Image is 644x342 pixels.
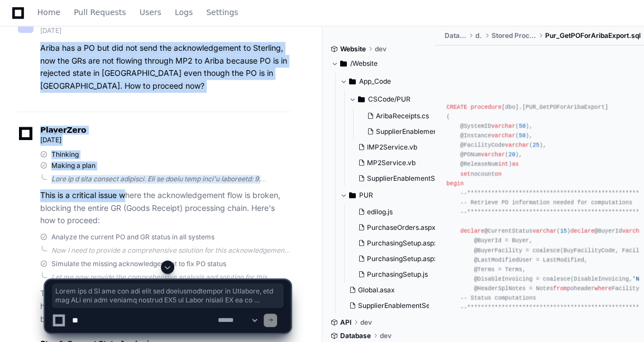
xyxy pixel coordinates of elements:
[340,45,366,54] span: Website
[498,161,508,167] span: int
[460,171,470,177] span: set
[40,136,61,144] span: [DATE]
[495,171,502,177] span: on
[331,55,427,73] button: /Website
[446,180,464,187] span: begin
[481,151,505,158] span: varchar
[376,112,429,121] span: AribaReceipts.cs
[367,208,393,216] span: edilog.js
[51,246,290,255] div: Now I need to provide a comprehensive solution for this acknowledgement flow issue. Let me mark t...
[51,161,96,170] span: Making a plan
[508,151,515,158] span: 20
[349,189,356,202] svg: Directory
[491,123,515,129] span: varchar
[362,108,447,124] button: AribaReceipts.cs
[140,9,161,16] span: Users
[519,123,526,129] span: 50
[354,204,438,220] button: edilog.js
[350,59,378,68] span: /Website
[446,104,467,110] span: CREATE
[354,139,438,155] button: IMP2Service.vb
[367,174,465,183] span: SupplierEnablementService.vb
[206,9,238,16] span: Settings
[375,45,387,54] span: dev
[40,127,86,133] span: PlayerZero
[354,155,438,171] button: MP2Service.vb
[175,9,193,16] span: Logs
[570,228,594,234] span: declare
[51,259,226,268] span: Simulate the missing acknowledgement to fix PO status
[367,239,438,248] span: PurchasingSetup.aspx
[37,9,60,16] span: Home
[368,95,411,104] span: CSCode/PUR
[532,142,539,148] span: 25
[460,228,484,234] span: declare
[470,104,501,110] span: procedure
[51,175,290,184] div: Lore ip d sita consect adipisci. Eli se doeiu temp inci'u laboreetd: 9. **Magnaal Enima**: - MI6 ...
[354,171,438,186] button: SupplierEnablementService.vb
[51,150,79,159] span: Thinking
[340,57,347,70] svg: Directory
[354,251,438,267] button: PurchasingSetup.aspx.vb
[475,31,483,40] span: dbo
[40,189,290,227] p: This is a critical issue where the acknowledgement flow is broken, blocking the entire GR (Goods ...
[349,75,356,88] svg: Directory
[560,228,567,234] span: 15
[359,77,391,86] span: App_Code
[40,42,290,93] p: Ariba has a PO but did not send the acknowledgement to Sterling, now the GRs are not flowing thro...
[340,73,436,90] button: App_Code
[532,228,556,234] span: varchar
[505,142,529,148] span: varchar
[349,90,445,108] button: CSCode/PUR
[519,132,526,139] span: 50
[367,158,416,167] span: MP2Service.vb
[362,124,447,139] button: SupplierEnablement.cs
[491,132,515,139] span: varchar
[367,223,436,232] span: PurchaseOrders.aspx
[55,287,280,305] span: Lorem ips d SI ame con adi elit sed doeiusmodtempor in Utlabore, etd mag ALi eni adm veniamq nost...
[376,127,449,136] span: SupplierEnablement.cs
[340,186,436,204] button: PUR
[491,31,536,40] span: Stored Procedures
[51,233,214,242] span: Analyze the current PO and GR status in all systems
[359,191,373,200] span: PUR
[460,199,632,206] span: -- Retrieve PO information needed for computations
[367,143,417,152] span: IMP2Service.vb
[444,31,466,40] span: Database
[367,254,447,263] span: PurchasingSetup.aspx.vb
[354,235,438,251] button: PurchasingSetup.aspx
[358,93,365,106] svg: Directory
[40,26,61,35] span: [DATE]
[545,31,641,40] span: Pur_GetPOForAribaExport.sql
[354,220,438,235] button: PurchaseOrders.aspx
[512,161,518,167] span: as
[74,9,126,16] span: Pull Requests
